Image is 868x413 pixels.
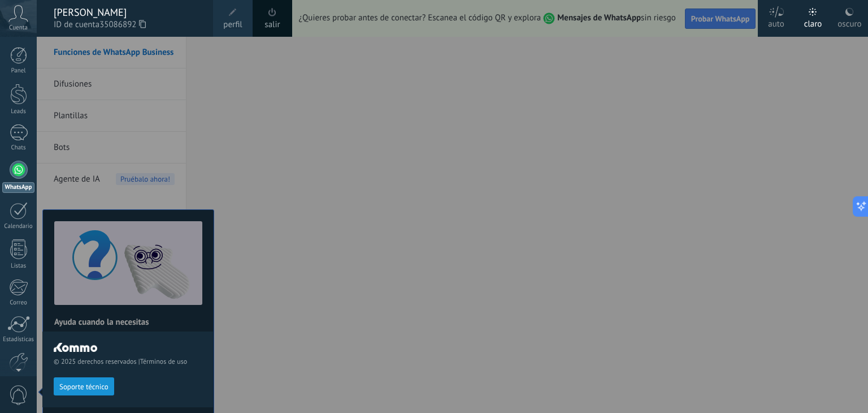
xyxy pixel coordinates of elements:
span: perfil [223,19,242,31]
span: Cuenta [9,24,28,32]
div: Estadísticas [2,336,35,343]
div: Chats [2,144,35,152]
div: [PERSON_NAME] [54,6,202,19]
div: auto [768,7,784,37]
div: WhatsApp [2,182,34,193]
span: 35086892 [99,19,146,31]
span: © 2025 derechos reservados | [54,358,202,366]
div: Correo [2,299,35,307]
div: Leads [2,108,35,115]
div: Calendario [2,223,35,230]
a: Términos de uso [140,358,187,366]
span: Soporte técnico [59,383,108,391]
a: Soporte técnico [54,382,114,390]
button: Soporte técnico [54,377,114,395]
div: Listas [2,263,35,270]
a: salir [264,19,280,31]
div: Panel [2,67,35,75]
div: oscuro [837,7,861,37]
span: ID de cuenta [54,19,202,31]
div: claro [804,7,822,37]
